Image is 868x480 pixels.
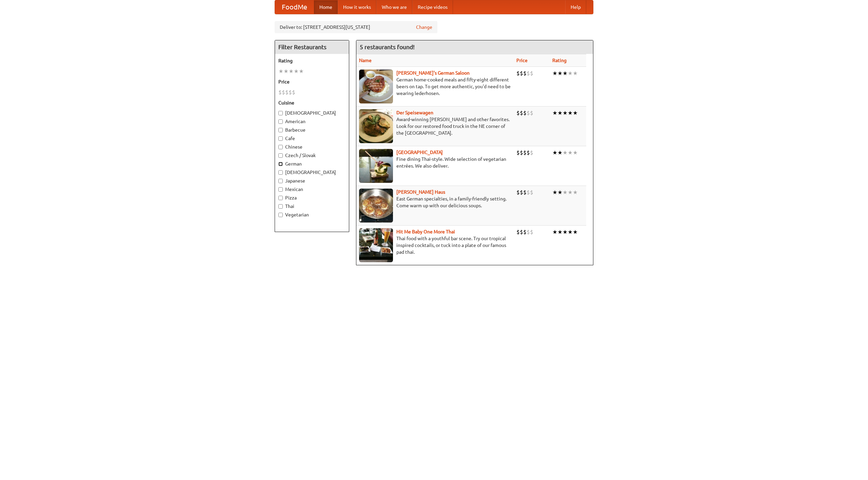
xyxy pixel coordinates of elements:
h5: Rating [278,57,346,64]
li: $ [530,228,533,236]
a: Hit Me Baby One More Thai [396,229,455,234]
li: $ [278,89,282,96]
h4: Filter Restaurants [275,40,349,54]
a: Home [314,0,338,14]
li: ★ [557,228,563,236]
input: Mexican [278,187,283,192]
label: Thai [278,203,346,210]
li: $ [520,109,523,117]
a: Der Speisewagen [396,110,433,115]
input: Czech / Slovak [278,153,283,158]
p: Fine dining Thai-style. Wide selection of vegetarian entrées. We also deliver. [359,156,511,169]
a: Who we are [376,0,412,14]
li: ★ [568,70,573,77]
label: Cafe [278,135,346,142]
li: $ [520,70,523,77]
p: Award-winning [PERSON_NAME] and other favorites. Look for our restored food truck in the NE corne... [359,116,511,136]
img: babythai.jpg [359,228,393,262]
li: ★ [563,149,568,156]
li: $ [523,109,527,117]
li: ★ [294,68,299,75]
a: [PERSON_NAME]'s German Saloon [396,70,470,76]
li: ★ [278,68,283,75]
li: ★ [552,189,557,196]
li: $ [520,149,523,156]
li: $ [527,228,530,236]
li: ★ [568,149,573,156]
li: $ [527,189,530,196]
li: $ [282,89,285,96]
li: $ [516,228,520,236]
input: Thai [278,204,283,209]
label: [DEMOGRAPHIC_DATA] [278,110,346,116]
li: ★ [557,109,563,117]
li: $ [516,149,520,156]
a: Name [359,58,372,63]
li: ★ [557,70,563,77]
label: Czech / Slovak [278,152,346,159]
img: esthers.jpg [359,70,393,103]
label: Pizza [278,194,346,201]
label: Vegetarian [278,211,346,218]
li: ★ [573,149,578,156]
p: Thai food with a youthful bar scene. Try our tropical inspired cocktails, or tuck into a plate of... [359,235,511,255]
li: ★ [568,109,573,117]
li: $ [523,228,527,236]
li: ★ [552,149,557,156]
a: Price [516,58,528,63]
p: East German specialties, in a family-friendly setting. Come warm up with our delicious soups. [359,195,511,209]
a: [PERSON_NAME] Haus [396,189,445,195]
label: Barbecue [278,127,346,133]
label: Japanese [278,177,346,184]
li: ★ [299,68,304,75]
label: Mexican [278,186,346,193]
li: ★ [568,189,573,196]
input: Chinese [278,145,283,149]
li: ★ [563,189,568,196]
li: ★ [573,228,578,236]
li: ★ [563,70,568,77]
input: [DEMOGRAPHIC_DATA] [278,170,283,175]
label: [DEMOGRAPHIC_DATA] [278,169,346,176]
li: $ [530,149,533,156]
li: $ [516,70,520,77]
a: Change [416,24,432,31]
li: ★ [573,189,578,196]
li: ★ [568,228,573,236]
li: ★ [557,149,563,156]
li: ★ [573,109,578,117]
input: [DEMOGRAPHIC_DATA] [278,111,283,115]
li: ★ [289,68,294,75]
li: $ [523,189,527,196]
input: Cafe [278,136,283,141]
a: [GEOGRAPHIC_DATA] [396,150,443,155]
li: ★ [573,70,578,77]
li: ★ [563,228,568,236]
li: ★ [552,70,557,77]
input: Vegetarian [278,213,283,217]
li: $ [520,228,523,236]
li: $ [530,109,533,117]
input: American [278,119,283,124]
a: FoodMe [275,0,314,14]
li: $ [527,109,530,117]
li: $ [292,89,295,96]
input: Barbecue [278,128,283,132]
p: German home-cooked meals and fifty-eight different beers on tap. To get more authentic, you'd nee... [359,76,511,97]
li: ★ [552,228,557,236]
h5: Cuisine [278,99,346,106]
li: $ [520,189,523,196]
li: $ [527,149,530,156]
input: Japanese [278,179,283,183]
li: $ [523,70,527,77]
li: ★ [283,68,289,75]
ng-pluralize: 5 restaurants found! [360,44,415,50]
label: American [278,118,346,125]
h5: Price [278,78,346,85]
li: $ [285,89,289,96]
a: How it works [338,0,376,14]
